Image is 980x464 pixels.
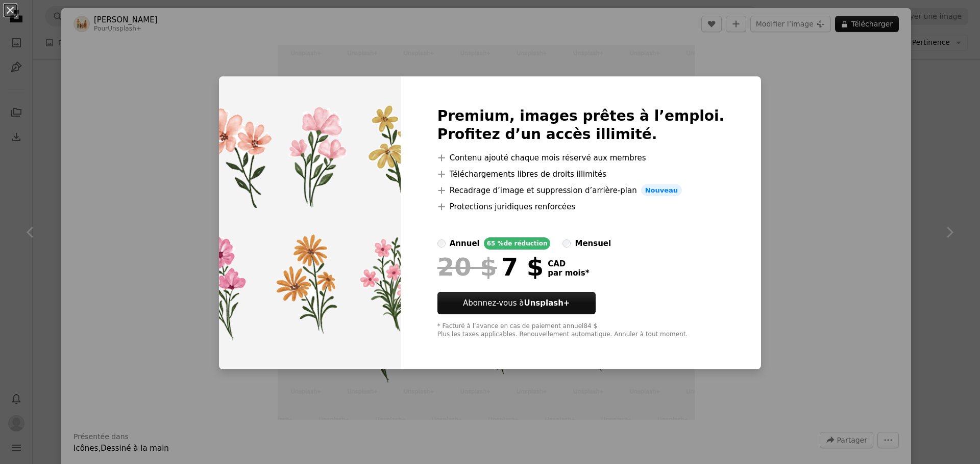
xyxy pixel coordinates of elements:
li: Recadrage d’image et suppression d’arrière-plan [437,184,725,197]
div: 7 $ [437,254,544,280]
input: mensuel [562,239,571,248]
input: annuel65 %de réduction [437,239,446,248]
div: mensuel [575,237,611,250]
span: par mois * [548,268,589,278]
div: 65 % de réduction [484,237,551,250]
span: CAD [548,259,589,268]
li: Protections juridiques renforcées [437,201,725,213]
span: 20 $ [437,254,497,280]
span: Nouveau [641,184,682,197]
div: * Facturé à l’avance en cas de paiement annuel 84 $ Plus les taxes applicables. Renouvellement au... [437,322,725,339]
li: Téléchargements libres de droits illimités [437,168,725,180]
h2: Premium, images prêtes à l’emploi. Profitez d’un accès illimité. [437,107,725,144]
strong: Unsplash+ [524,298,570,308]
a: Abonnez-vous àUnsplash+ [437,292,596,314]
img: premium_vector-1724425808017-c0e173e64dc5 [219,76,401,370]
li: Contenu ajouté chaque mois réservé aux membres [437,152,725,164]
div: annuel [450,237,480,250]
